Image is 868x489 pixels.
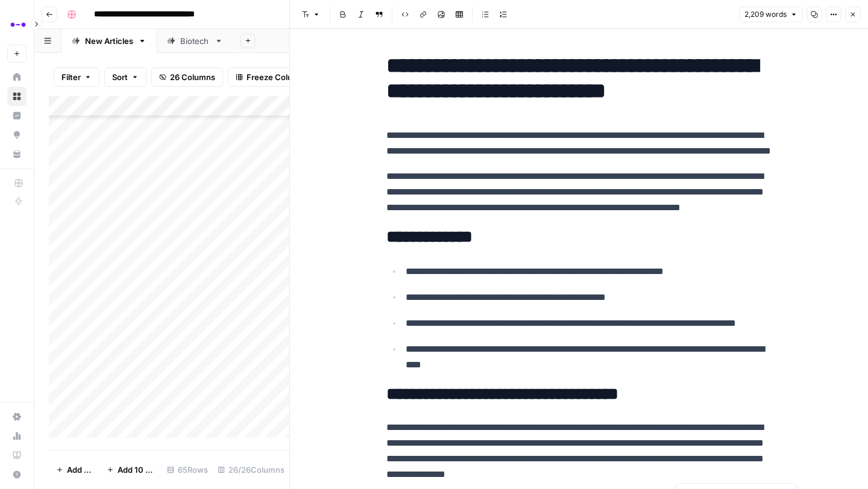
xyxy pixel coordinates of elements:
span: Sort [112,71,128,83]
a: Browse [7,87,27,106]
button: Help + Support [7,465,27,484]
button: Add Row [49,460,99,479]
span: 2,209 words [744,9,787,20]
button: 2,209 words [739,7,803,22]
div: 26/26 Columns [213,460,289,479]
span: Filter [61,71,81,83]
img: Abacum Logo [7,14,29,36]
div: 65 Rows [162,460,213,479]
button: Workspace: Abacum [7,10,27,40]
a: Biotech [157,29,233,53]
a: Home [7,67,27,87]
div: Biotech [180,35,210,47]
span: Add Row [67,464,92,476]
span: 26 Columns [170,71,215,83]
button: Filter [54,67,99,87]
span: Freeze Columns [247,71,309,83]
a: Usage [7,426,27,446]
a: Opportunities [7,125,27,145]
a: Insights [7,106,27,125]
a: Settings [7,407,27,426]
button: Sort [104,67,146,87]
button: Freeze Columns [228,67,316,87]
span: Add 10 Rows [118,464,155,476]
button: Add 10 Rows [99,460,162,479]
div: New Articles [85,35,133,47]
a: Your Data [7,145,27,164]
button: 26 Columns [151,67,223,87]
a: Learning Hub [7,446,27,465]
a: New Articles [61,29,157,53]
